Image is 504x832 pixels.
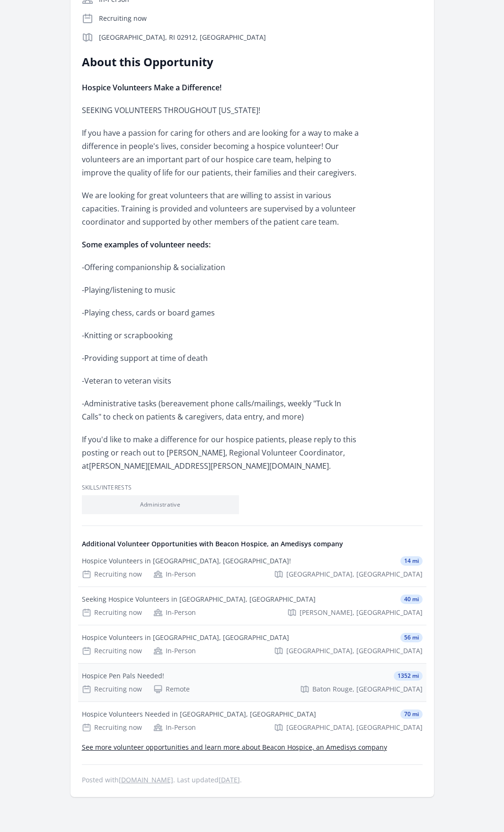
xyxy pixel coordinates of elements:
span: 1352 mi [394,671,423,681]
a: Hospice Volunteers in [GEOGRAPHIC_DATA], [GEOGRAPHIC_DATA] 56 mi Recruiting now In-Person [GEOGRA... [78,625,426,663]
h2: About this Opportunity [82,54,359,70]
span: [GEOGRAPHIC_DATA], [GEOGRAPHIC_DATA] [286,569,423,579]
h3: Skills/Interests [82,484,423,491]
div: Recruiting now [82,569,142,579]
li: Administrative [82,495,239,514]
p: If you'd like to make a difference for our hospice patients, please reply to this posting or reac... [82,433,359,473]
strong: Hospice Volunteers Make a Difference! [82,82,221,93]
p: -Providing support at time of death [82,351,359,365]
span: 70 mi [400,709,423,719]
div: In-Person [153,646,196,656]
span: 14 mi [400,556,423,566]
strong: Some examples of volunteer needs: [82,239,211,250]
p: We are looking for great volunteers that are willing to assist in various capacities. Training is... [82,189,359,228]
h4: Additional Volunteer Opportunities with Beacon Hospice, an Amedisys company [82,539,423,549]
p: -Playing chess, cards or board games [82,306,359,319]
p: -Administrative tasks (bereavement phone calls/mailings, weekly "Tuck In Calls" to check on patie... [82,397,359,423]
a: Hospice Pen Pals Needed! 1352 mi Recruiting now Remote Baton Rouge, [GEOGRAPHIC_DATA] [78,664,426,701]
span: [GEOGRAPHIC_DATA], [GEOGRAPHIC_DATA] [286,723,423,732]
div: Hospice Volunteers in [GEOGRAPHIC_DATA], [GEOGRAPHIC_DATA] [82,633,289,642]
div: Hospice Volunteers Needed in [GEOGRAPHIC_DATA], [GEOGRAPHIC_DATA] [82,709,316,719]
p: -Veteran to veteran visits [82,374,359,387]
span: 40 mi [400,595,423,604]
abbr: Tue, Sep 9, 2025 3:50 PM [219,775,240,784]
span: 56 mi [400,633,423,642]
span: [GEOGRAPHIC_DATA], [GEOGRAPHIC_DATA] [286,646,423,656]
a: [DOMAIN_NAME] [119,775,173,784]
div: Recruiting now [82,608,142,617]
a: Hospice Volunteers Needed in [GEOGRAPHIC_DATA], [GEOGRAPHIC_DATA] 70 mi Recruiting now In-Person ... [78,702,426,740]
div: In-Person [153,569,196,579]
p: -Playing/listening to music [82,283,359,297]
div: In-Person [153,723,196,732]
a: Seeking Hospice Volunteers in [GEOGRAPHIC_DATA], [GEOGRAPHIC_DATA] 40 mi Recruiting now In-Person... [78,587,426,625]
p: SEEKING VOLUNTEERS THROUGHOUT [US_STATE]! [82,104,359,117]
p: [GEOGRAPHIC_DATA], RI 02912, [GEOGRAPHIC_DATA] [99,33,423,42]
div: Remote [153,684,190,694]
div: Hospice Pen Pals Needed! [82,671,164,681]
a: Hospice Volunteers in [GEOGRAPHIC_DATA], [GEOGRAPHIC_DATA]! 14 mi Recruiting now In-Person [GEOGR... [78,549,426,587]
p: If you have a passion for caring for others and are looking for a way to make a difference in peo... [82,126,359,179]
div: Recruiting now [82,723,142,732]
div: Recruiting now [82,646,142,656]
p: -Knitting or scrapbooking [82,329,359,342]
div: In-Person [153,608,196,617]
a: See more volunteer opportunities and learn more about Beacon Hospice, an Amedisys company [82,743,387,752]
span: [PERSON_NAME], [GEOGRAPHIC_DATA] [300,608,423,617]
div: Hospice Volunteers in [GEOGRAPHIC_DATA], [GEOGRAPHIC_DATA]! [82,556,291,566]
p: Posted with . Last updated . [82,776,423,784]
div: Recruiting now [82,684,142,694]
p: Recruiting now [99,14,423,23]
span: Baton Rouge, [GEOGRAPHIC_DATA] [312,684,423,694]
p: -Offering companionship & socialization [82,261,359,274]
div: Seeking Hospice Volunteers in [GEOGRAPHIC_DATA], [GEOGRAPHIC_DATA] [82,595,316,604]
